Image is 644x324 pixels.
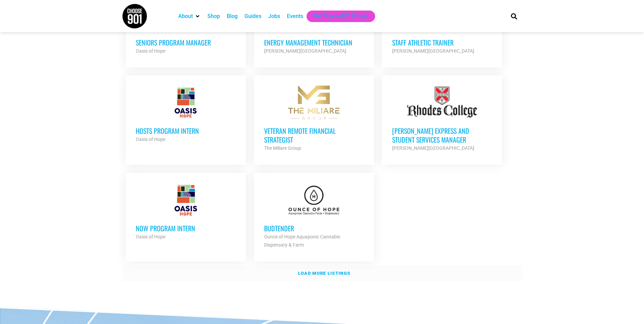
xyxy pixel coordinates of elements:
[254,75,374,162] a: Veteran Remote Financial Strategist The Miliare Group
[227,12,238,20] a: Blog
[264,38,364,47] h3: Energy Management Technician
[508,11,519,22] div: Search
[392,126,492,144] h3: [PERSON_NAME] Express and Student Services Manager
[136,224,236,233] h3: NOW Program Intern
[298,271,350,276] strong: Load more listings
[264,145,301,151] strong: The Miliare Group
[136,137,165,142] strong: Oasis of Hope
[175,11,204,22] div: About
[254,173,374,259] a: Budtender Ounce of Hope Aquaponic Cannabis Dispensary & Farm
[382,75,502,162] a: [PERSON_NAME] Express and Student Services Manager [PERSON_NAME][GEOGRAPHIC_DATA]
[264,48,346,54] strong: [PERSON_NAME][GEOGRAPHIC_DATA]
[264,234,340,248] strong: Ounce of Hope Aquaponic Cannabis Dispensary & Farm
[136,48,165,54] strong: Oasis of Hope
[244,12,261,20] a: Guides
[287,12,303,20] a: Events
[264,224,364,233] h3: Budtender
[313,12,368,20] a: Get Choose901 Emails
[392,48,474,54] strong: [PERSON_NAME][GEOGRAPHIC_DATA]
[392,145,474,151] strong: [PERSON_NAME][GEOGRAPHIC_DATA]
[136,38,236,47] h3: Seniors Program Manager
[136,126,236,135] h3: HOSTS Program Intern
[126,75,246,154] a: HOSTS Program Intern Oasis of Hope
[264,126,364,144] h3: Veteran Remote Financial Strategist
[136,234,165,239] strong: Oasis of Hope
[126,173,246,251] a: NOW Program Intern Oasis of Hope
[178,12,193,20] a: About
[392,38,492,47] h3: Staff Athletic Trainer
[122,266,522,281] a: Load more listings
[207,12,220,20] a: Shop
[175,11,499,22] nav: Main nav
[268,12,280,20] a: Jobs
